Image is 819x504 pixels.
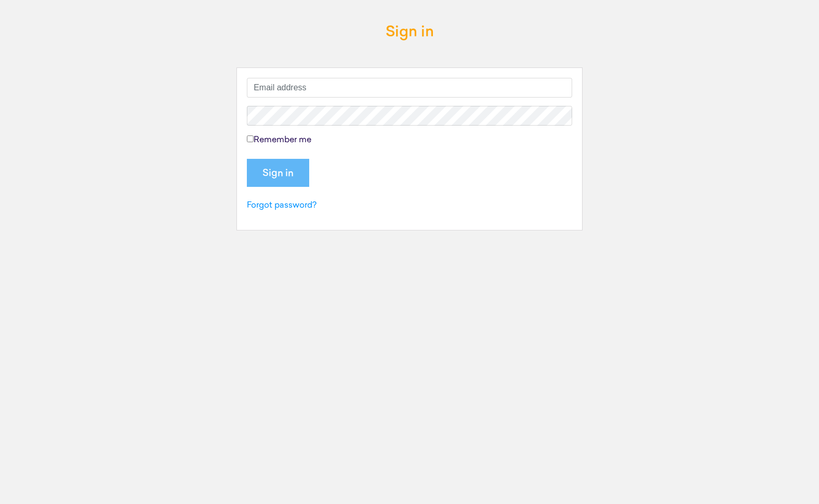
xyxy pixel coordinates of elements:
label: Remember me [247,134,311,146]
input: Remember me [247,135,254,142]
a: Forgot password? [247,201,316,210]
input: Email address [247,78,572,98]
input: Sign in [247,159,309,187]
h3: Sign in [386,25,434,41]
